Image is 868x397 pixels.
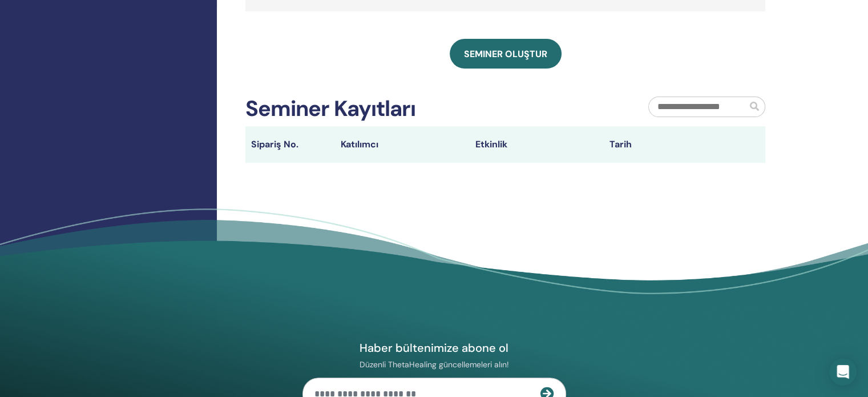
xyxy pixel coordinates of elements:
th: Katılımcı [335,126,470,163]
h2: Seminer Kayıtları [245,96,415,122]
th: Etkinlik [470,126,604,163]
p: Düzenli ThetaHealing güncellemeleri alın! [302,359,566,370]
th: Sipariş No. [245,126,335,163]
h4: Haber bültenimize abone ol [302,340,566,355]
div: Open Intercom Messenger [829,358,857,386]
a: Seminer oluştur [450,39,562,69]
span: Seminer oluştur [464,48,547,60]
th: Tarih [604,126,738,163]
